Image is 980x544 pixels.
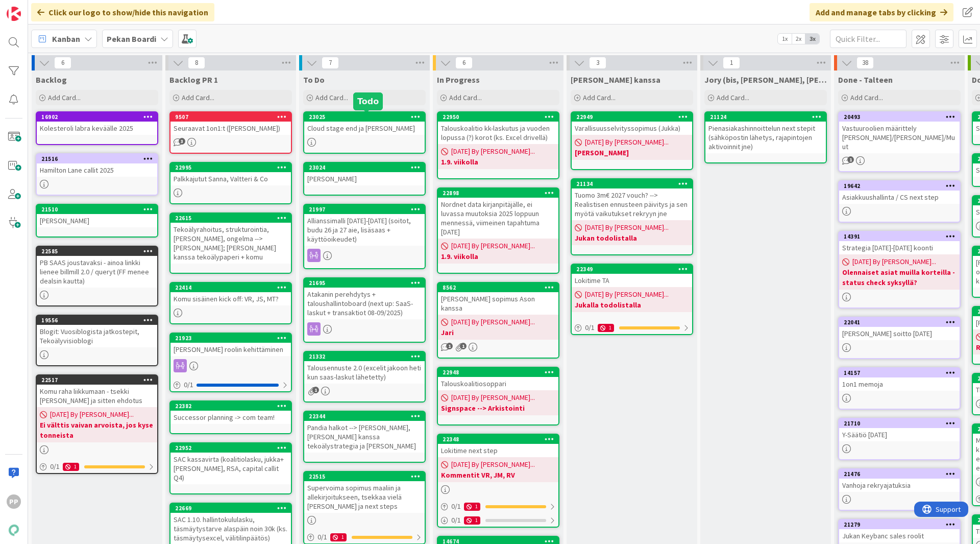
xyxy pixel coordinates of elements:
div: 19642 [844,182,960,190]
div: 0/11 [572,321,692,334]
div: 22348 [438,435,558,444]
div: 22898 [443,190,558,197]
a: 21695Atakanin perehdytys + taloushallintoboard (next up: SaaS-laskut + transaktiot 08-09/2025) [303,277,426,343]
div: 22515Supervoima sopimus maaliin ja allekirjoitukseen, tsekkaa vielä [PERSON_NAME] ja next steps [304,472,425,513]
div: 22952SAC kassavirta (koalitiolasku, jukka+[PERSON_NAME], RSA, capital callit Q4) [170,443,291,484]
div: PB SAAS joustavaksi - ainoa linkki lienee billmill 2.0 / queryt (FF menee dealsin kautta) [37,256,157,288]
span: 1x [778,34,792,44]
span: Jukan kanssa [571,75,660,85]
div: 22344 [304,412,425,421]
a: 22952SAC kassavirta (koalitiolasku, jukka+[PERSON_NAME], RSA, capital callit Q4) [169,442,292,494]
a: 21124Pienasiakashinnoittelun next stepit (sähköpostin lähetys, rajapintojen aktivoinnit jne) [704,111,827,163]
div: 22950Talouskoalitio kk-laskutus ja vuoden lopussa (?) korot (ks. Excel drivellä) [438,112,558,144]
div: Tekoälyrahoitus, strukturointia, [PERSON_NAME], ongelma --> [PERSON_NAME]; [PERSON_NAME] kanssa t... [170,223,291,264]
div: 21476 [839,469,960,479]
span: Add Card... [182,93,214,102]
span: 6 [455,57,473,69]
div: 19556 [41,317,157,324]
div: 23025 [309,113,425,121]
div: 21695 [304,278,425,288]
div: Komu sisäinen kick off: VR, JS, MT? [170,292,291,305]
div: 21124 [710,113,826,121]
div: 8562[PERSON_NAME] sopimus Ason kanssa [438,283,558,315]
div: [PERSON_NAME] [37,214,157,227]
div: 8562 [438,283,558,292]
div: 22515 [304,472,425,481]
a: 22414Komu sisäinen kick off: VR, JS, MT? [169,282,292,324]
div: 1 [598,324,614,332]
div: 22585 [41,248,157,255]
div: 22898 [438,188,558,198]
div: 0/11 [438,514,558,527]
span: 0 / 1 [317,532,327,542]
div: Hamilton Lane callit 2025 [37,163,157,177]
div: 21710 [844,420,960,427]
span: 1 [723,57,740,69]
a: 16902Kolesteroli labra keväälle 2025 [36,111,158,145]
span: Backlog PR 1 [169,75,218,85]
a: 8562[PERSON_NAME] sopimus Ason kanssa[DATE] By [PERSON_NAME]...Jari [437,282,559,359]
div: 23025 [304,112,425,122]
div: 22348Lokitime next step [438,435,558,457]
span: 3x [805,34,819,44]
div: 22414 [175,284,291,291]
a: 22948Talouskoalitiosoppari[DATE] By [PERSON_NAME]...Signspace --> Arkistointi [437,367,559,425]
div: 22615 [175,215,291,222]
div: 21476 [844,470,960,478]
a: 22382Successor planning -> com team! [169,400,292,434]
span: Support [21,2,46,14]
span: To Do [303,75,325,85]
div: Tuomo 3m€ 2027 vouch? --> Realistisen ennusteen päivitys ja sen myötä vaikutukset rekryyn jne [572,188,692,220]
span: [DATE] By [PERSON_NAME]... [585,137,669,148]
div: Nordnet data kirjanpitäjälle, ei luvassa muutoksia 2025 loppuun mennessä, viimeinen tapahtuma [DATE] [438,198,558,239]
div: Varallisuusselvityssopimus (Jukka) [572,122,692,135]
div: 23025Cloud stage end ja [PERSON_NAME] [304,112,425,135]
div: 22995Palkkajutut Sanna, Valtteri & Co [170,163,291,185]
span: In Progress [437,75,480,85]
span: [DATE] By [PERSON_NAME]... [451,146,535,157]
div: 22344 [309,413,425,420]
div: 21923[PERSON_NAME] roolin kehittäminen [170,334,291,356]
span: Jory (bis, kenno, bohr) [704,75,827,85]
a: 21476Vanhoja rekryajatuksia [838,468,961,511]
div: 1 [464,516,480,525]
span: 1 [312,387,319,393]
div: 22669 [175,505,291,512]
span: Add Card... [583,93,616,102]
span: [DATE] By [PERSON_NAME]... [585,289,669,300]
span: [DATE] By [PERSON_NAME]... [50,409,134,420]
div: Allianssimalli [DATE]-[DATE] (soitot, budu 26 ja 27 aie, lisäsaas + käyttöoikeudet) [304,214,425,246]
div: Talouskoalitiosoppari [438,377,558,390]
a: 21332Talousennuste 2.0 (excelit jakoon heti kun saas-laskut lähetetty) [303,351,426,403]
a: 19642Asiakkuushallinta / CS next step [838,180,961,223]
div: 20493 [839,112,960,122]
div: 22949 [576,113,692,121]
span: [DATE] By [PERSON_NAME]... [451,459,535,470]
span: 1 [847,156,854,163]
div: 23024[PERSON_NAME] [304,163,425,185]
div: 21134Tuomo 3m€ 2027 vouch? --> Realistisen ennusteen päivitys ja sen myötä vaikutukset rekryyn jne [572,179,692,220]
div: 22349 [572,265,692,274]
div: 21332 [309,353,425,360]
div: 21510 [37,205,157,214]
div: 14391 [844,233,960,240]
span: 1 [446,343,453,349]
div: 21134 [576,180,692,187]
div: Atakanin perehdytys + taloushallintoboard (next up: SaaS-laskut + transaktiot 08-09/2025) [304,288,425,319]
a: 14391Strategia [DATE]-[DATE] koonti[DATE] By [PERSON_NAME]...Olennaiset asiat muilla korteilla - ... [838,231,961,309]
a: 22344Pandia halkot --> [PERSON_NAME], [PERSON_NAME] kanssa tekoälystrategia ja [PERSON_NAME] [303,411,426,463]
span: 0 / 1 [585,322,595,333]
div: Supervoima sopimus maaliin ja allekirjoitukseen, tsekkaa vielä [PERSON_NAME] ja next steps [304,481,425,513]
div: 0/11 [438,500,558,513]
div: 22517 [41,376,157,384]
div: 20493 [844,113,960,121]
a: 23024[PERSON_NAME] [303,162,426,196]
a: 21923[PERSON_NAME] roolin kehittäminen0/1 [169,333,292,392]
span: Add Card... [717,93,749,102]
div: 22615 [170,214,291,223]
div: 21997 [304,205,425,214]
div: 22949Varallisuusselvityssopimus (Jukka) [572,112,692,135]
div: [PERSON_NAME] [304,172,425,185]
div: 21516 [37,154,157,163]
b: Jukalla todolistalla [575,300,689,310]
